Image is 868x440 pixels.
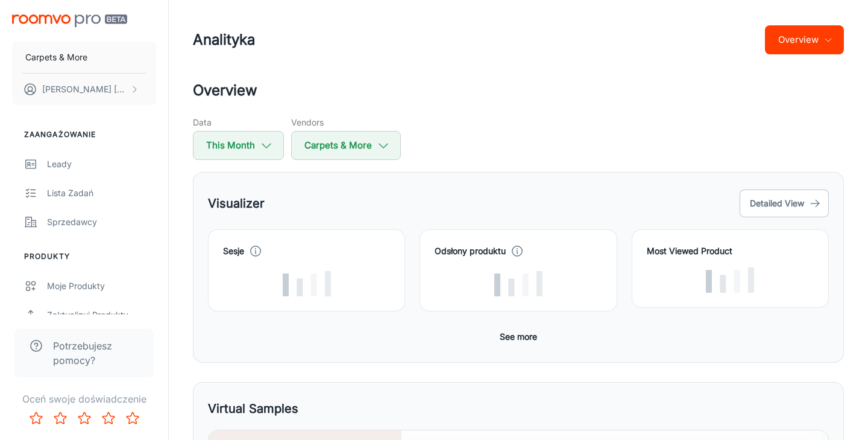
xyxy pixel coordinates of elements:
h4: Most Viewed Product [647,244,814,258]
div: Moje produkty [47,279,156,293]
button: This Month [193,131,284,160]
h5: Data [193,116,284,129]
span: Potrzebujesz pomocy? [53,339,139,368]
h4: Odsłony produktu [435,244,506,258]
button: Rate 3 star [72,406,96,430]
div: Sprzedawcy [47,215,156,229]
h5: Visualizer [208,194,265,212]
button: Carpets & More [291,131,401,160]
button: Carpets & More [12,42,156,73]
img: Roomvo PRO Beta [12,14,127,27]
p: [PERSON_NAME] [PERSON_NAME] [42,83,127,96]
h2: Overview [193,80,844,101]
h5: Vendors [291,116,401,129]
p: Oceń swoje doświadczenie [10,392,159,406]
button: Rate 4 star [96,406,121,430]
div: Leady [47,158,156,171]
img: Loading [283,271,331,296]
h4: Sesje [223,244,244,258]
img: Loading [494,271,542,296]
h1: Analityka [193,29,255,51]
div: Lista zadań [47,187,156,200]
div: Zaktualizuj produkty [47,308,156,322]
button: Rate 5 star [121,406,145,430]
button: [PERSON_NAME] [PERSON_NAME] [12,74,156,105]
button: See more [495,326,542,348]
button: Rate 1 star [24,406,48,430]
button: Detailed View [740,190,829,217]
h5: Virtual Samples [208,400,298,418]
p: Carpets & More [25,51,87,64]
button: Overview [765,25,844,54]
img: Loading [706,267,754,293]
button: Rate 2 star [48,406,72,430]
